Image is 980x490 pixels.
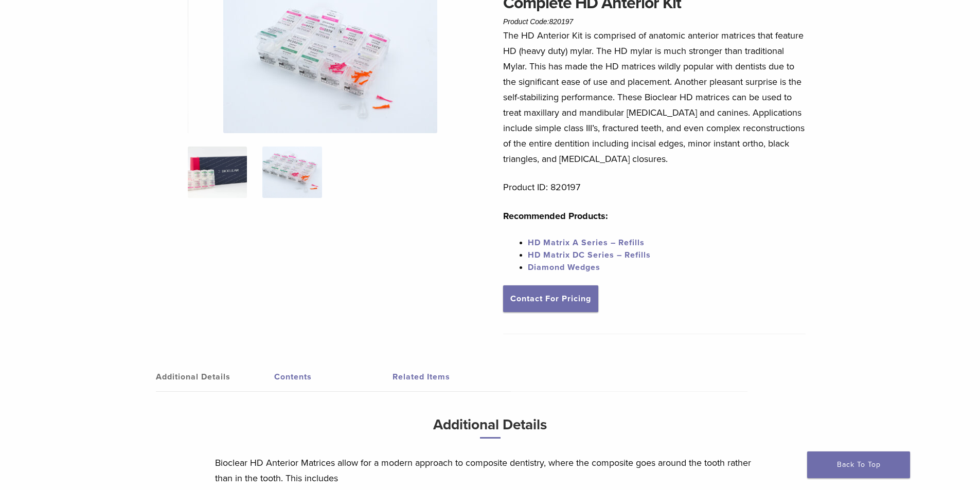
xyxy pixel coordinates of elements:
span: Product Code: [503,17,573,26]
img: IMG_8088-1-324x324.jpg [188,147,247,198]
a: Contact For Pricing [503,285,598,312]
a: Related Items [393,362,511,391]
span: 820197 [549,17,574,26]
p: Product ID: 820197 [503,179,806,195]
a: Additional Details [156,362,274,391]
p: The HD Anterior Kit is comprised of anatomic anterior matrices that feature HD (heavy duty) mylar... [503,28,806,167]
a: HD Matrix A Series – Refills [528,238,645,248]
h3: Additional Details [215,412,765,447]
a: Diamond Wedges [528,262,600,273]
img: Complete HD Anterior Kit - Image 2 [262,147,322,198]
p: Bioclear HD Anterior Matrices allow for a modern approach to composite dentistry, where the compo... [215,455,765,486]
a: HD Matrix DC Series – Refills [528,250,651,260]
a: Back To Top [807,451,910,478]
a: Contents [274,362,393,391]
strong: Recommended Products: [503,210,608,222]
